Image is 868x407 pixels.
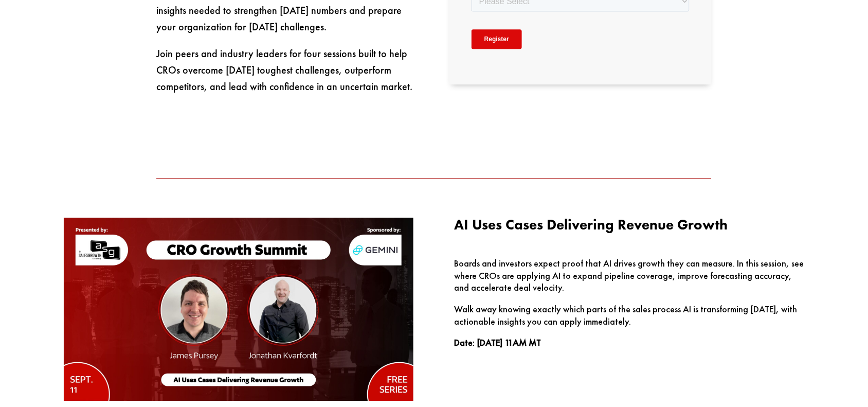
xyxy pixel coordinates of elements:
[455,303,804,337] p: Walk away knowing exactly which parts of the sales process AI is transforming [DATE], with action...
[156,47,412,93] span: Join peers and industry leaders for four sessions built to help CROs overcome [DATE] toughest cha...
[1,139,54,145] strong: Why we ask for this
[455,216,728,234] span: AI Uses Cases Delivering Revenue Growth
[455,337,541,348] strong: Date: [DATE] 11AM MT
[455,257,804,303] p: Boards and investors expect proof that AI drives growth they can measure. In this session, see wh...
[64,218,413,401] img: Ai 8-19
